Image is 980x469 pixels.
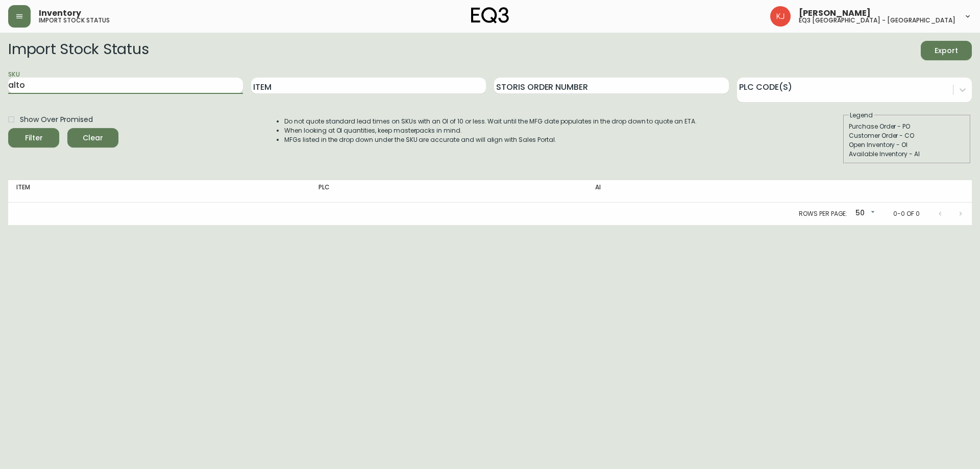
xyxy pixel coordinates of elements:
[39,9,81,17] span: Inventory
[799,17,955,23] h5: eq3 [GEOGRAPHIC_DATA] - [GEOGRAPHIC_DATA]
[770,6,791,27] img: 24a625d34e264d2520941288c4a55f8e
[20,114,93,125] span: Show Over Promised
[929,44,964,57] span: Export
[587,180,807,203] th: AI
[67,128,118,147] button: Clear
[25,132,43,144] div: Filter
[849,140,965,150] div: Open Inventory - OI
[8,180,310,203] th: Item
[921,41,972,60] button: Export
[471,7,509,23] img: logo
[284,126,697,135] li: When looking at OI quantities, keep masterpacks in mind.
[284,135,697,144] li: MFGs listed in the drop down under the SKU are accurate and will align with Sales Portal.
[8,41,149,60] h2: Import Stock Status
[8,128,59,147] button: Filter
[76,132,110,144] span: Clear
[799,9,871,17] span: [PERSON_NAME]
[799,209,847,218] p: Rows per page:
[893,209,920,218] p: 0-0 of 0
[39,17,110,23] h5: import stock status
[849,131,965,140] div: Customer Order - CO
[849,150,965,159] div: Available Inventory - AI
[851,205,877,222] div: 50
[849,122,965,131] div: Purchase Order - PO
[284,117,697,126] li: Do not quote standard lead times on SKUs with an OI of 10 or less. Wait until the MFG date popula...
[310,180,587,203] th: PLC
[849,111,874,120] legend: Legend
